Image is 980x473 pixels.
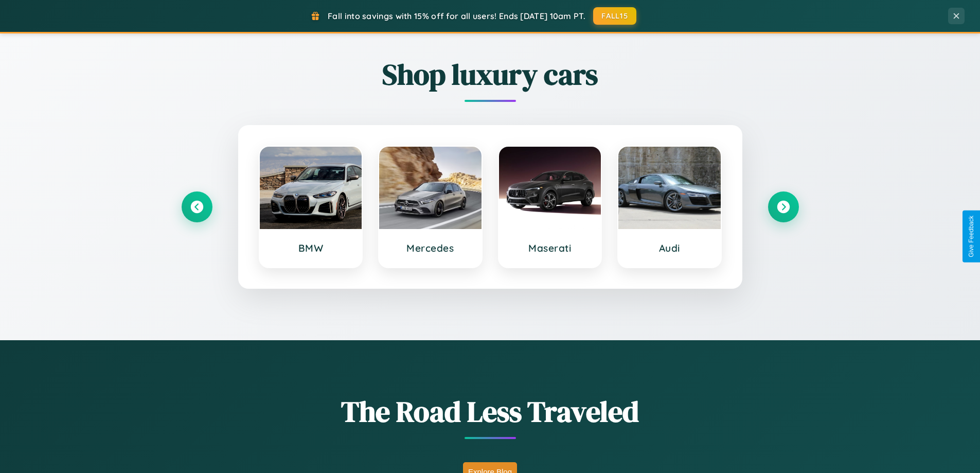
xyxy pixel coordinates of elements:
h2: Shop luxury cars [182,55,799,94]
h3: Audi [629,242,710,254]
h3: Maserati [509,242,591,254]
button: FALL15 [593,7,636,25]
h3: Mercedes [389,242,471,254]
h3: BMW [270,242,352,254]
div: Give Feedback [968,216,975,257]
h1: The Road Less Traveled [182,392,799,431]
span: Fall into savings with 15% off for all users! Ends [DATE] 10am PT. [328,11,585,21]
